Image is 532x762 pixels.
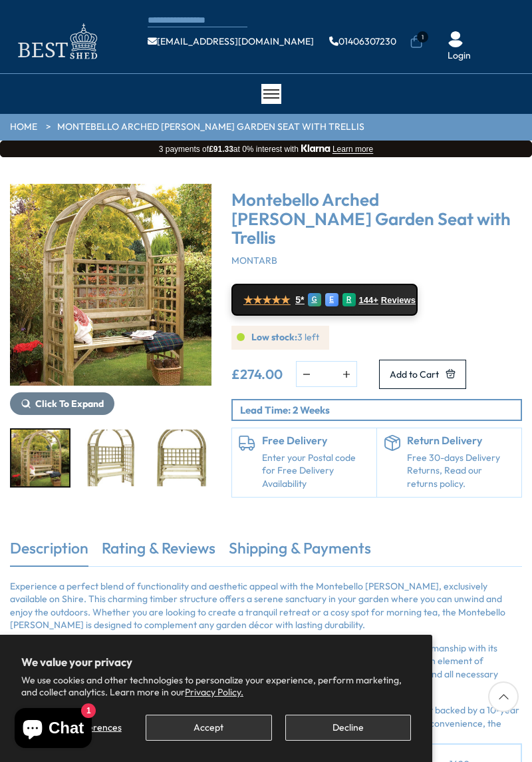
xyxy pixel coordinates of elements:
[407,435,515,447] h6: Return Delivery
[82,430,140,486] img: MONTARBCutOutImage_6a1dbe3e-c9e2-46f8-986f-19a658146507_200x200.jpg
[211,184,413,415] div: 2 / 4
[10,184,211,415] div: 1 / 4
[11,430,69,486] img: MONTARBLifestyleImage_c25ef558-69ab-46d7-ac2c-265a0795fd63_200x200.jpg
[448,49,471,63] a: Login
[410,35,423,49] a: 1
[379,360,466,389] button: Add to Cart
[231,254,277,266] span: MONTARB
[229,538,371,566] a: Shipping & Payments
[152,430,210,486] img: Montebello_Arbour_2_-_MONTARB_200x200.jpg
[10,580,522,632] p: Experience a perfect blend of functionality and aesthetic appeal with the Montebello [PERSON_NAME...
[407,452,515,491] p: Free 30-days Delivery Returns, Read our returns policy.
[151,428,211,488] div: 3 / 4
[231,368,283,381] ins: £274.00
[325,293,338,306] div: E
[10,392,114,415] button: Click To Expand
[240,403,521,417] p: Lead Time: 2 Weeks
[10,428,70,488] div: 1 / 4
[10,121,37,134] a: HOME
[35,398,104,410] span: Click To Expand
[231,284,418,316] a: ★★★★★ 5* G E R 144+ Reviews
[148,37,314,46] a: [EMAIL_ADDRESS][DOMAIN_NAME]
[308,293,321,306] div: G
[262,435,370,447] h6: Free Delivery
[359,295,378,306] span: 144+
[231,190,522,248] h3: Montebello Arched [PERSON_NAME] Garden Seat with Trellis
[57,121,364,134] a: Montebello Arched [PERSON_NAME] Garden Seat with Trellis
[231,326,329,350] div: 3 left
[21,656,411,668] h2: We value your privacy
[10,184,211,386] img: Montebello Arched Arbour Garden Seat with Trellis - Best Shed
[262,452,370,491] a: Enter your Postal code for Free Delivery Availability
[329,37,396,46] a: 01406307230
[381,295,416,306] span: Reviews
[342,293,356,306] div: R
[390,370,439,379] span: Add to Cart
[80,428,141,488] div: 2 / 4
[417,31,428,43] span: 1
[10,538,88,566] a: Description
[11,708,96,751] inbox-online-store-chat: Shopify online store chat
[185,686,243,698] a: Privacy Policy.
[21,674,411,698] p: We use cookies and other technologies to personalize your experience, perform marketing, and coll...
[285,715,411,741] button: Decline
[10,20,103,63] img: logo
[146,715,271,741] button: Accept
[448,31,464,47] img: User Icon
[251,331,297,344] b: Low stock:
[211,184,413,386] img: Montebello Arched Arbour Garden Seat with Trellis - Best Shed
[243,294,290,306] span: ★★★★★
[102,538,215,566] a: Rating & Reviews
